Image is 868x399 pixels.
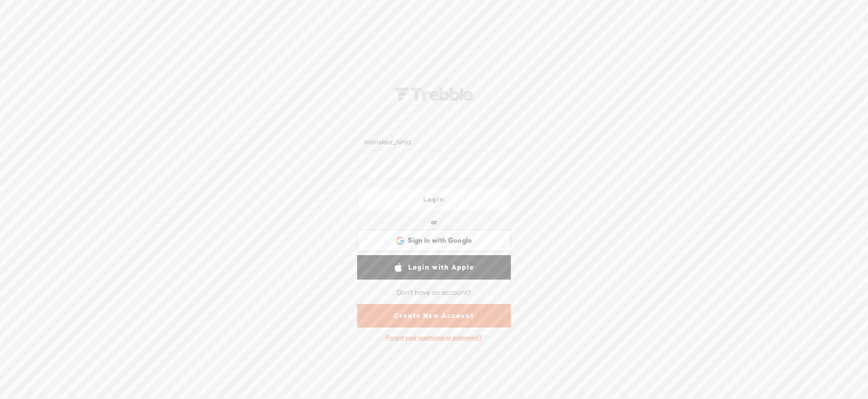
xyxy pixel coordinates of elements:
[357,229,511,252] div: Sign in with Google
[357,255,511,280] a: Login with Apple
[431,215,437,229] div: or
[382,329,486,346] div: Forgot your username or password?
[357,304,511,328] a: Create New Account
[408,236,472,245] span: Sign in with Google
[357,187,511,212] a: Login
[362,133,509,151] input: Username
[397,283,471,302] div: Don't have an account?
